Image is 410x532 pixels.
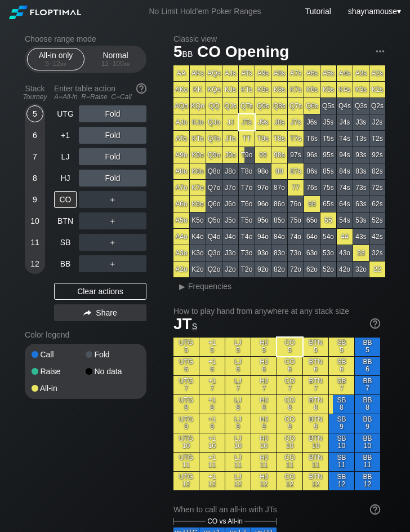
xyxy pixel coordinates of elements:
div: J4s [337,114,353,130]
div: JTs [239,114,255,130]
div: 99 [255,147,271,163]
div: 32s [369,245,385,261]
div: 5 – 12 [32,60,79,68]
div: BTN 9 [303,414,328,433]
div: K8s [271,82,287,97]
div: SB [54,234,77,251]
div: CO 8 [277,395,302,414]
div: 7 [26,148,43,165]
div: QTo [206,131,222,147]
div: Q7o [206,180,222,196]
div: 87o [271,180,287,196]
div: J9s [255,114,271,130]
div: 11 [26,234,43,251]
div: 94s [337,147,353,163]
div: Enter table action [54,79,146,105]
div: Fold [79,127,146,144]
div: T5s [320,131,336,147]
div: AQs [206,65,222,81]
div: CO 5 [277,338,302,356]
div: 87s [288,163,304,179]
div: 66 [304,196,320,212]
div: A=All-in R=Raise C=Call [54,93,146,101]
div: 77 [288,180,304,196]
div: Fold [79,105,146,122]
div: 10 [26,212,43,229]
div: Fold [86,351,140,358]
div: LJ 6 [225,357,251,375]
div: UTG 7 [173,376,199,394]
div: 32o [353,261,369,277]
div: 76s [304,180,320,196]
div: SB 12 [329,472,354,490]
div: KTs [239,82,255,97]
div: J4o [222,229,238,245]
div: 22 [369,261,385,277]
div: Q3o [206,245,222,261]
div: A5o [173,212,189,228]
div: 33 [353,245,369,261]
div: HJ 11 [251,453,277,471]
div: A4s [337,65,353,81]
div: ATo [173,131,189,147]
div: Q2s [369,98,385,114]
div: K5s [320,82,336,97]
div: Q5o [206,212,222,228]
div: 73o [288,245,304,261]
div: 84o [271,229,287,245]
div: HJ [54,170,77,187]
div: K4s [337,82,353,97]
div: 93s [353,147,369,163]
div: SB 7 [329,376,354,394]
div: J3o [222,245,238,261]
div: 83s [353,163,369,179]
div: When to call an all-in with JTs [173,505,380,514]
div: 92o [255,261,271,277]
div: 96o [255,196,271,212]
div: A8s [271,65,287,81]
div: 12 – 100 [92,60,139,68]
img: help.32db89a4.svg [135,82,148,95]
div: A8o [173,163,189,179]
div: Share [54,304,146,321]
div: 88 [271,163,287,179]
div: BTN 7 [303,376,328,394]
div: +1 10 [199,433,225,452]
div: SB 5 [329,338,354,356]
div: T7s [288,131,304,147]
div: Q8s [271,98,287,114]
div: BB 7 [355,376,380,394]
div: SB 10 [329,433,354,452]
div: 54s [337,212,353,228]
div: 97o [255,180,271,196]
div: LJ 7 [225,376,251,394]
div: SB 6 [329,357,354,375]
div: A7s [288,65,304,81]
div: LJ 12 [225,472,251,490]
div: BTN 10 [303,433,328,452]
div: 98o [255,163,271,179]
div: J6s [304,114,320,130]
div: HJ 12 [251,472,277,490]
div: J2o [222,261,238,277]
div: HJ 5 [251,338,277,356]
img: share.864f2f62.svg [83,310,91,316]
div: CO 10 [277,433,302,452]
div: T9o [239,147,255,163]
div: A4o [173,229,189,245]
div: JJ [222,114,238,130]
div: +1 7 [199,376,225,394]
div: BB 9 [355,414,380,433]
div: 53o [320,245,336,261]
div: J9o [222,147,238,163]
div: 95s [320,147,336,163]
div: +1 5 [199,338,225,356]
div: 83o [271,245,287,261]
div: +1 12 [199,472,225,490]
div: No data [86,367,140,375]
div: KQs [206,82,222,97]
div: LJ [54,148,77,165]
div: 63s [353,196,369,212]
div: LJ 10 [225,433,251,452]
img: help.32db89a4.svg [369,503,381,516]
